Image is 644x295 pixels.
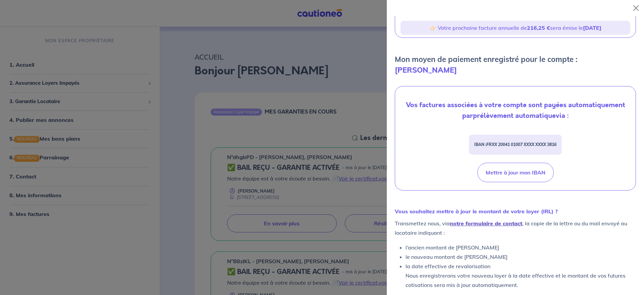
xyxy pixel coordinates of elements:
[400,100,630,121] p: Vos factures associées à votre compte sont payées automatiquement par via :
[473,111,556,121] strong: prélèvement automatique
[406,262,636,290] li: la date effective de revalorisation Nous enregistrerons votre nouveau loyer à la date effective e...
[395,54,636,75] p: Mon moyen de paiement enregistré pour le compte :
[406,252,636,262] li: le nouveau montant de [PERSON_NAME]
[474,142,556,147] strong: IBAN :
[527,24,550,31] strong: 216,25 €
[477,163,554,182] button: Mettre à jour mon IBAN
[583,24,601,31] strong: [DATE]
[395,219,636,237] p: Transmettez nous, via , la copie de la lettre ou du mail envoyé au locataire indiquant :
[406,243,636,252] li: l’ancien montant de [PERSON_NAME]
[395,65,457,75] strong: [PERSON_NAME]
[450,220,522,227] a: notre formulaire de contact
[403,23,628,32] p: 👉🏻 Votre prochaine facture annuelle de sera émise le
[631,3,641,13] button: Close
[395,208,558,215] strong: Vous souhaitez mettre à jour le montant de votre loyer (IRL) ?
[486,142,556,147] em: FRXX 20041 01007 XXXX XXXX 3816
